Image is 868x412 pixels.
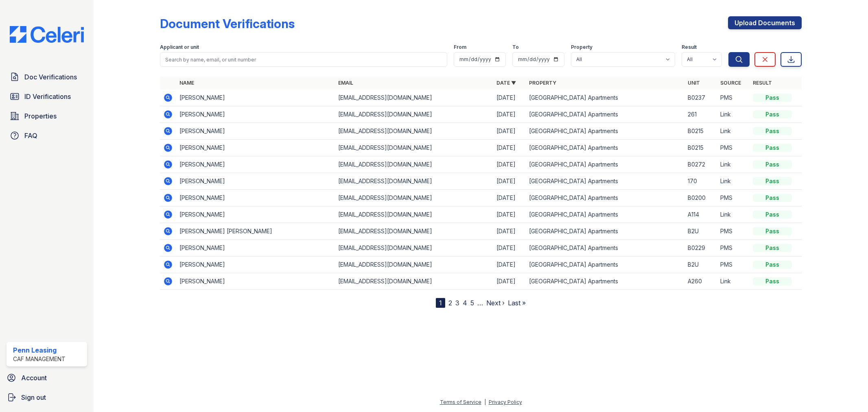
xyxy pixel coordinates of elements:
[21,392,46,402] span: Sign out
[684,106,717,123] td: 261
[176,256,335,273] td: [PERSON_NAME]
[753,177,792,185] div: Pass
[526,206,684,223] td: [GEOGRAPHIC_DATA] Apartments
[455,299,459,307] a: 3
[684,273,717,290] td: A260
[470,299,474,307] a: 5
[526,123,684,140] td: [GEOGRAPHIC_DATA] Apartments
[526,190,684,206] td: [GEOGRAPHIC_DATA] Apartments
[7,88,87,105] a: ID Verifications
[7,127,87,144] a: FAQ
[176,206,335,223] td: [PERSON_NAME]
[3,370,90,386] a: Account
[753,277,792,285] div: Pass
[179,80,194,86] a: Name
[526,140,684,156] td: [GEOGRAPHIC_DATA] Apartments
[176,156,335,173] td: [PERSON_NAME]
[753,94,792,102] div: Pass
[176,240,335,256] td: [PERSON_NAME]
[3,389,90,405] a: Sign out
[684,190,717,206] td: B0200
[717,123,750,140] td: Link
[526,106,684,123] td: [GEOGRAPHIC_DATA] Apartments
[436,298,445,308] div: 1
[493,256,526,273] td: [DATE]
[717,90,750,106] td: PMS
[448,299,452,307] a: 2
[335,173,493,190] td: [EMAIL_ADDRESS][DOMAIN_NAME]
[493,273,526,290] td: [DATE]
[176,273,335,290] td: [PERSON_NAME]
[493,223,526,240] td: [DATE]
[440,399,481,405] a: Terms of Service
[335,106,493,123] td: [EMAIL_ADDRESS][DOMAIN_NAME]
[717,256,750,273] td: PMS
[493,106,526,123] td: [DATE]
[335,123,493,140] td: [EMAIL_ADDRESS][DOMAIN_NAME]
[753,261,792,269] div: Pass
[493,140,526,156] td: [DATE]
[493,206,526,223] td: [DATE]
[176,106,335,123] td: [PERSON_NAME]
[176,123,335,140] td: [PERSON_NAME]
[717,223,750,240] td: PMS
[338,80,353,86] a: Email
[335,256,493,273] td: [EMAIL_ADDRESS][DOMAIN_NAME]
[24,72,77,82] span: Doc Verifications
[493,156,526,173] td: [DATE]
[753,210,792,219] div: Pass
[493,90,526,106] td: [DATE]
[682,44,697,50] label: Result
[717,206,750,223] td: Link
[688,80,700,86] a: Unit
[176,173,335,190] td: [PERSON_NAME]
[526,256,684,273] td: [GEOGRAPHIC_DATA] Apartments
[717,240,750,256] td: PMS
[335,273,493,290] td: [EMAIL_ADDRESS][DOMAIN_NAME]
[493,123,526,140] td: [DATE]
[493,190,526,206] td: [DATE]
[717,106,750,123] td: Link
[160,52,447,67] input: Search by name, email, or unit number
[720,80,741,86] a: Source
[484,399,486,405] div: |
[526,156,684,173] td: [GEOGRAPHIC_DATA] Apartments
[753,127,792,135] div: Pass
[493,173,526,190] td: [DATE]
[489,399,522,405] a: Privacy Policy
[335,206,493,223] td: [EMAIL_ADDRESS][DOMAIN_NAME]
[335,156,493,173] td: [EMAIL_ADDRESS][DOMAIN_NAME]
[496,80,516,86] a: Date ▼
[21,373,47,383] span: Account
[684,140,717,156] td: B0215
[571,44,593,50] label: Property
[160,16,295,31] div: Document Verifications
[529,80,556,86] a: Property
[176,90,335,106] td: [PERSON_NAME]
[508,299,526,307] a: Last »
[7,108,87,124] a: Properties
[717,190,750,206] td: PMS
[454,44,466,50] label: From
[160,44,199,50] label: Applicant or unit
[717,140,750,156] td: PMS
[526,273,684,290] td: [GEOGRAPHIC_DATA] Apartments
[486,299,505,307] a: Next ›
[13,345,66,355] div: Penn Leasing
[753,80,772,86] a: Result
[512,44,519,50] label: To
[717,273,750,290] td: Link
[753,160,792,169] div: Pass
[684,256,717,273] td: B2U
[13,355,66,363] div: CAF Management
[728,16,802,29] a: Upload Documents
[717,173,750,190] td: Link
[335,190,493,206] td: [EMAIL_ADDRESS][DOMAIN_NAME]
[7,69,87,85] a: Doc Verifications
[753,144,792,152] div: Pass
[717,156,750,173] td: Link
[335,140,493,156] td: [EMAIL_ADDRESS][DOMAIN_NAME]
[176,140,335,156] td: [PERSON_NAME]
[335,240,493,256] td: [EMAIL_ADDRESS][DOMAIN_NAME]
